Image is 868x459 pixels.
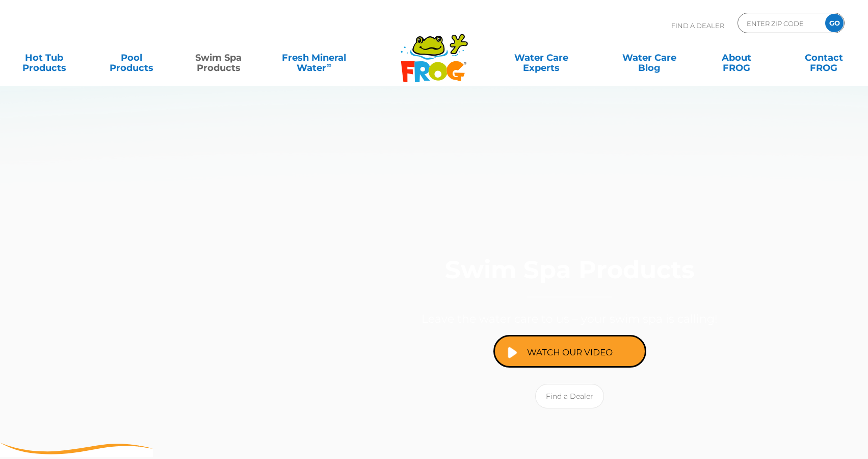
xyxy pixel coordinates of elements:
[493,335,646,368] a: Watch Our Video
[486,47,596,68] a: Water CareExperts
[535,384,604,408] a: Find a Dealer
[790,47,858,68] a: ContactFROG
[185,47,252,68] a: Swim SpaProducts
[671,13,724,38] p: Find A Dealer
[703,47,771,68] a: AboutFROG
[280,256,859,298] h1: Swim Spa Products
[395,20,474,83] img: Frog Products Logo
[616,47,683,68] a: Water CareBlog
[326,61,331,69] sup: ∞
[825,14,844,32] input: GO
[97,47,165,68] a: PoolProducts
[280,308,859,330] p: Leave the water care to us – your swim spa is calling!
[272,47,356,68] a: Fresh MineralWater∞
[10,47,78,68] a: Hot TubProducts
